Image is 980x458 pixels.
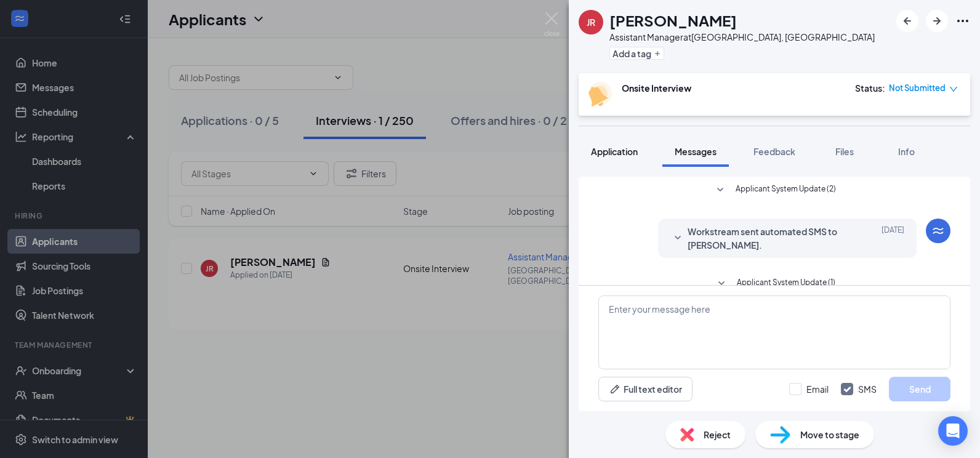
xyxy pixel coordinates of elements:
[609,47,664,60] button: PlusAdd a tag
[889,82,946,94] span: Not Submitted
[855,82,885,94] div: Status :
[670,231,685,246] svg: SmallChevronDown
[713,183,728,198] svg: SmallChevronDown
[609,31,875,43] div: Assistant Manager at [GEOGRAPHIC_DATA], [GEOGRAPHIC_DATA]
[930,14,944,28] svg: ArrowRight
[949,85,958,94] span: down
[955,14,970,28] svg: Ellipses
[704,428,731,441] span: Reject
[938,416,968,446] div: Open Intercom Messenger
[713,183,836,198] button: SmallChevronDownApplicant System Update (2)
[714,276,729,291] svg: SmallChevronDown
[737,276,835,291] span: Applicant System Update (1)
[900,14,915,28] svg: ArrowLeftNew
[835,146,854,157] span: Files
[931,223,946,238] svg: WorkstreamLogo
[587,16,595,28] div: JR
[896,10,918,32] button: ArrowLeftNew
[654,50,661,57] svg: Plus
[889,377,950,401] button: Send
[898,146,915,157] span: Info
[609,383,621,395] svg: Pen
[622,82,691,94] b: Onsite Interview
[753,146,795,157] span: Feedback
[736,183,836,198] span: Applicant System Update (2)
[714,276,835,291] button: SmallChevronDownApplicant System Update (1)
[609,10,737,31] h1: [PERSON_NAME]
[882,225,904,252] span: [DATE]
[926,10,948,32] button: ArrowRight
[591,146,638,157] span: Application
[675,146,717,157] span: Messages
[598,377,693,401] button: Full text editorPen
[800,428,859,441] span: Move to stage
[688,225,849,252] span: Workstream sent automated SMS to [PERSON_NAME].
